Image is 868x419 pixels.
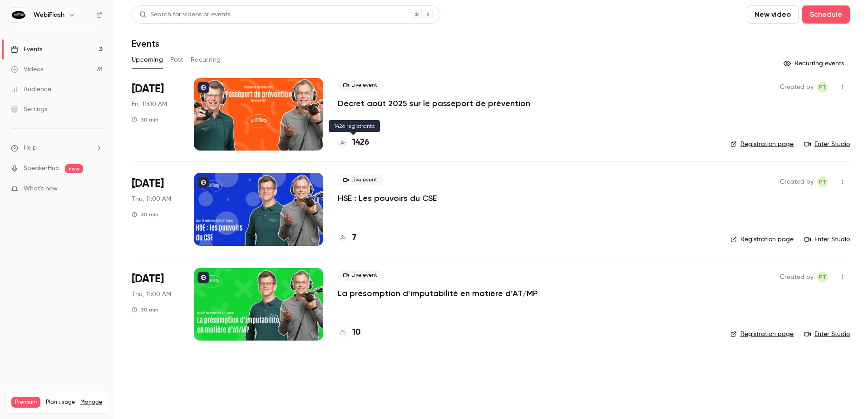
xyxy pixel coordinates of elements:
h4: 10 [352,326,360,339]
div: Sep 12 Fri, 11:00 AM (Europe/Paris) [132,78,179,151]
button: New video [747,5,799,24]
a: La présomption d’imputabilité en matière d’AT/MP [338,288,538,299]
h1: Events [132,38,159,49]
span: Fri, 11:00 AM [132,100,167,109]
button: Recurring events [779,56,850,71]
a: 1426 [338,136,369,149]
iframe: Noticeable Trigger [92,185,103,193]
a: Enter Studio [804,330,850,339]
span: PT [819,176,826,187]
span: Plan usage [46,399,75,406]
span: What's new [24,184,58,194]
span: Live event [338,80,383,91]
span: Pauline TERRIEN [817,176,828,187]
span: Pauline TERRIEN [817,272,828,283]
div: 30 min [132,306,158,313]
div: Events [11,45,42,54]
span: Created by [780,272,814,283]
span: PT [819,272,826,283]
span: Live event [338,270,383,281]
span: Thu, 11:00 AM [132,290,171,299]
span: [DATE] [132,176,164,191]
a: Enter Studio [804,140,850,149]
img: WebiFlash [11,8,26,22]
h4: 7 [352,232,356,244]
a: Registration page [730,140,794,149]
a: Manage [80,399,102,406]
div: 30 min [132,116,158,123]
h4: 1426 [352,136,369,149]
div: 30 min [132,211,158,218]
span: Thu, 11:00 AM [132,195,171,204]
span: Live event [338,175,383,185]
span: [DATE] [132,272,164,286]
button: Schedule [802,5,850,24]
button: Recurring [191,53,221,67]
a: Registration page [730,330,794,339]
span: Created by [780,176,814,187]
div: Sep 18 Thu, 11:00 AM (Europe/Paris) [132,173,179,245]
span: Help [24,143,37,153]
span: new [65,164,83,173]
span: Pauline TERRIEN [817,82,828,93]
span: Created by [780,82,814,93]
li: help-dropdown-opener [11,143,103,153]
div: Settings [11,105,47,114]
a: 10 [338,326,360,339]
div: Videos [11,65,43,74]
div: Sep 25 Thu, 11:00 AM (Europe/Paris) [132,268,179,341]
span: PT [819,82,826,93]
button: Upcoming [132,53,163,67]
a: 7 [338,232,356,244]
button: Past [170,53,183,67]
div: Audience [11,85,51,94]
div: Search for videos or events [139,10,230,19]
h6: WebiFlash [34,10,64,19]
span: Premium [11,397,40,408]
a: Registration page [730,235,794,244]
a: Enter Studio [804,235,850,244]
a: HSE : Les pouvoirs du CSE [338,193,437,204]
a: SpeakerHub [24,164,59,173]
span: [DATE] [132,82,164,96]
a: Décret août 2025 sur le passeport de prévention [338,98,530,109]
